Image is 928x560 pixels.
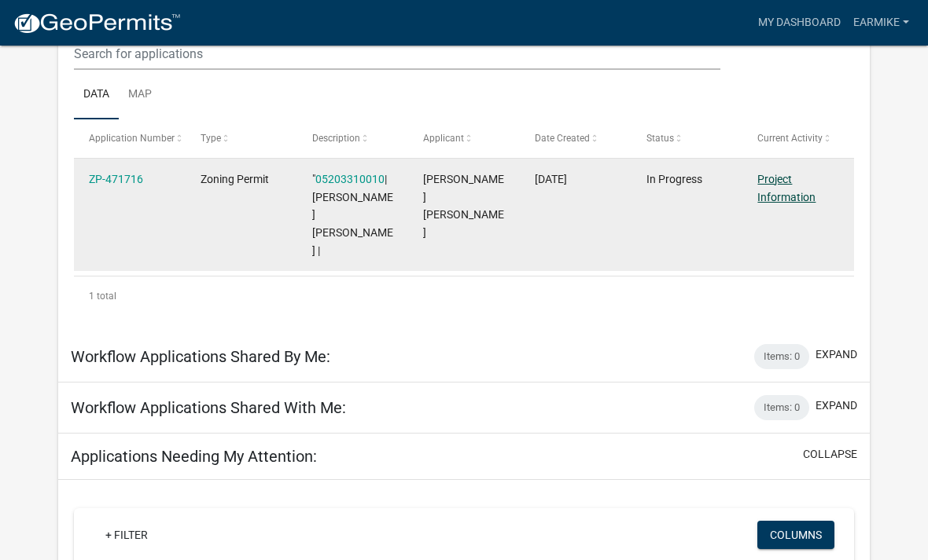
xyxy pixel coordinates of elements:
[74,276,854,316] div: 1 total
[423,173,504,239] span: Michael Dean Smith
[757,133,823,144] span: Current Activity
[757,521,834,549] button: Columns
[119,70,161,120] a: Map
[816,397,857,414] button: expand
[74,38,720,70] input: Search for applications
[89,173,143,185] a: ZP-471716
[186,119,297,157] datatable-header-cell: Type
[535,173,567,185] span: 08/31/2025
[816,346,857,363] button: expand
[646,133,674,144] span: Status
[408,119,520,157] datatable-header-cell: Applicant
[423,133,464,144] span: Applicant
[754,344,809,369] div: Items: 0
[847,8,915,38] a: EarMike
[74,119,186,157] datatable-header-cell: Application Number
[296,119,408,157] datatable-header-cell: Description
[803,446,857,463] button: collapse
[71,398,346,417] h5: Workflow Applications Shared With Me:
[93,521,160,549] a: + Filter
[754,395,809,420] div: Items: 0
[71,447,317,466] h5: Applications Needing My Attention:
[74,70,119,120] a: Data
[646,173,702,185] span: In Progress
[201,173,269,185] span: Zoning Permit
[757,173,816,203] a: Project Information
[742,119,854,157] datatable-header-cell: Current Activity
[312,173,393,257] span: "05203310010 | SMITH MICHAEL DEAN |
[71,347,330,366] h5: Workflow Applications Shared By Me:
[520,119,632,157] datatable-header-cell: Date Created
[535,133,590,144] span: Date Created
[312,133,360,144] span: Description
[89,133,175,144] span: Application Number
[201,133,221,144] span: Type
[315,173,385,185] a: 05203310010
[752,8,847,38] a: My Dashboard
[632,119,743,157] datatable-header-cell: Status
